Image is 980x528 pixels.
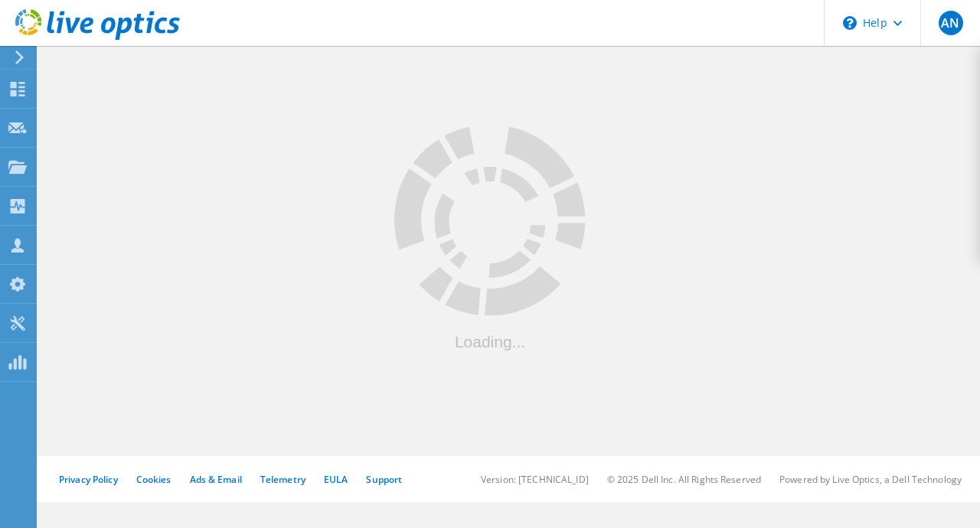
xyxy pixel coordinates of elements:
[394,333,586,349] div: Loading...
[190,473,242,486] a: Ads & Email
[607,473,761,486] li: © 2025 Dell Inc. All Rights Reserved
[136,473,171,486] a: Cookies
[15,32,180,43] a: Live Optics Dashboard
[59,473,118,486] a: Privacy Policy
[843,16,857,30] svg: \n
[324,473,348,486] a: EULA
[941,17,959,29] span: AN
[366,473,402,486] a: Support
[481,473,589,486] li: Version: [TECHNICAL_ID]
[779,473,962,486] li: Powered by Live Optics, a Dell Technology
[260,473,305,486] a: Telemetry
